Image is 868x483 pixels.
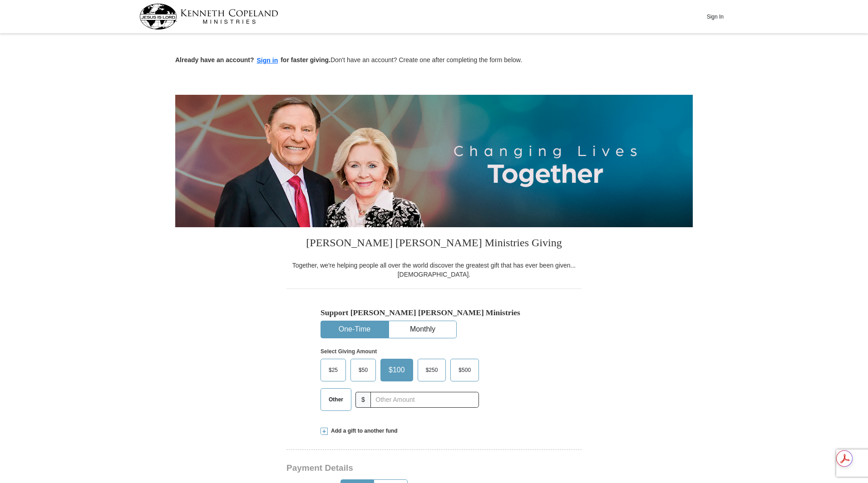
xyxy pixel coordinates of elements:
p: Don't have an account? Create one after completing the form below. [175,55,693,66]
div: Together, we're helping people all over the world discover the greatest gift that has ever been g... [286,261,582,279]
button: Sign In [701,10,729,24]
strong: Select Giving Amount [321,348,377,355]
h3: [PERSON_NAME] [PERSON_NAME] Ministries Giving [286,227,582,261]
button: Sign in [254,55,281,66]
span: Other [324,393,348,406]
h5: Support [PERSON_NAME] [PERSON_NAME] Ministries [321,308,547,317]
img: kcm-header-logo.svg [139,4,278,29]
h3: Payment Details [286,463,518,473]
button: Monthly [389,321,456,338]
span: $25 [324,363,342,377]
strong: Already have an account? for faster giving. [175,56,330,63]
span: Add a gift to another fund [328,427,398,435]
span: $500 [454,363,475,377]
span: $100 [384,363,409,377]
span: $ [355,392,371,408]
span: $250 [421,363,443,377]
button: One-Time [321,321,388,338]
span: $50 [354,363,372,377]
input: Other Amount [370,392,479,408]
